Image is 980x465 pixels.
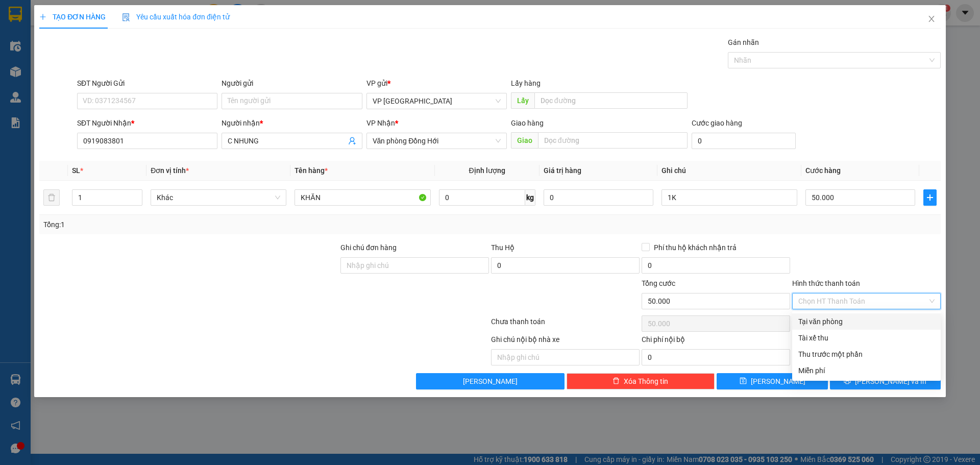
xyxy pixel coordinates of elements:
[534,92,688,109] input: Dọc đường
[792,279,860,287] label: Hình thức thanh toán
[490,316,641,334] div: Chưa thanh toán
[222,78,362,89] div: Người gửi
[157,190,280,205] span: Khác
[692,119,742,127] label: Cước giao hàng
[122,13,230,21] span: Yêu cầu xuất hóa đơn điện tử
[295,166,328,175] span: Tên hàng
[624,376,668,387] span: Xóa Thông tin
[830,373,941,389] button: printer[PERSON_NAME] và In
[927,15,936,23] span: close
[612,377,620,385] span: delete
[77,78,217,89] div: SĐT Người Gửi
[728,38,759,46] label: Gán nhãn
[844,377,851,385] span: printer
[511,79,541,87] span: Lấy hàng
[751,376,805,387] span: [PERSON_NAME]
[923,189,937,206] button: plus
[567,373,715,389] button: deleteXóa Thông tin
[469,166,505,175] span: Định lượng
[77,117,217,129] div: SĐT Người Nhận
[366,119,395,127] span: VP Nhận
[798,365,935,376] div: Miễn phí
[295,189,430,206] input: VD: Bàn, Ghế
[538,132,688,149] input: Dọc đường
[544,166,581,175] span: Giá trị hàng
[917,5,946,34] button: Close
[924,193,936,202] span: plus
[39,13,46,20] span: plus
[43,219,378,230] div: Tổng: 1
[511,132,538,149] span: Giao
[798,349,935,360] div: Thu trước một phần
[340,257,489,274] input: Ghi chú đơn hàng
[805,166,841,175] span: Cước hàng
[373,93,501,109] span: VP Mỹ Đình
[642,279,675,287] span: Tổng cước
[151,166,189,175] span: Đơn vị tính
[650,242,741,253] span: Phí thu hộ khách nhận trả
[657,161,801,181] th: Ghi chú
[366,78,507,89] div: VP gửi
[348,137,356,145] span: user-add
[122,13,130,21] img: icon
[491,243,514,252] span: Thu Hộ
[72,166,80,175] span: SL
[740,377,747,385] span: save
[855,376,926,387] span: [PERSON_NAME] và In
[692,133,796,149] input: Cước giao hàng
[43,189,60,206] button: delete
[525,189,535,206] span: kg
[340,243,397,252] label: Ghi chú đơn hàng
[544,189,653,206] input: 0
[717,373,827,389] button: save[PERSON_NAME]
[661,189,797,206] input: Ghi Chú
[511,92,534,109] span: Lấy
[642,334,790,349] div: Chi phí nội bộ
[798,316,935,327] div: Tại văn phòng
[511,119,544,127] span: Giao hàng
[463,376,518,387] span: [PERSON_NAME]
[39,13,106,21] span: TẠO ĐƠN HÀNG
[416,373,565,389] button: [PERSON_NAME]
[373,133,501,149] span: Văn phòng Đồng Hới
[491,334,640,349] div: Ghi chú nội bộ nhà xe
[798,332,935,344] div: Tài xế thu
[222,117,362,129] div: Người nhận
[491,349,640,365] input: Nhập ghi chú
